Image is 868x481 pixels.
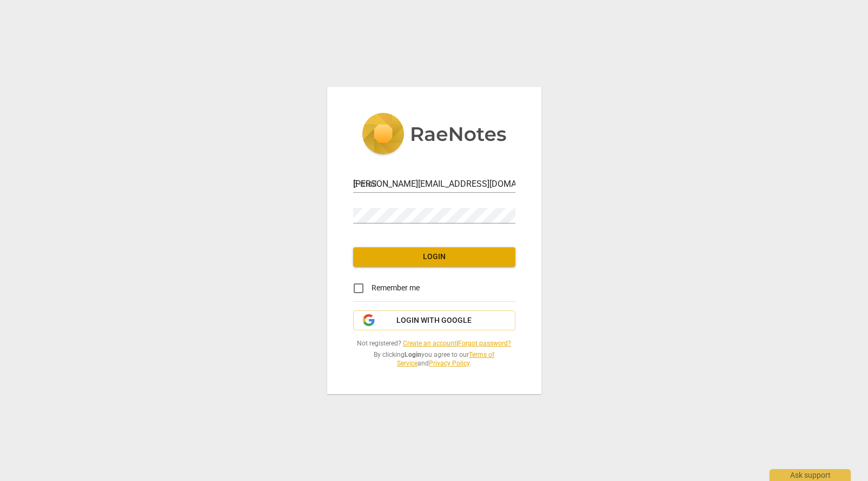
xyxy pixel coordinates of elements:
[353,310,515,331] button: Login with Google
[362,113,507,157] img: 5ac2273c67554f335776073100b6d88f.svg
[353,350,515,368] span: By clicking you agree to our and .
[362,252,507,262] span: Login
[353,339,515,348] span: Not registered? |
[372,282,420,294] span: Remember me
[405,351,421,358] b: Login
[770,469,851,481] div: Ask support
[403,340,456,347] a: Create an account
[396,315,472,326] span: Login with Google
[353,247,515,267] button: Login
[458,340,511,347] a: Forgot password?
[429,360,469,367] a: Privacy Policy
